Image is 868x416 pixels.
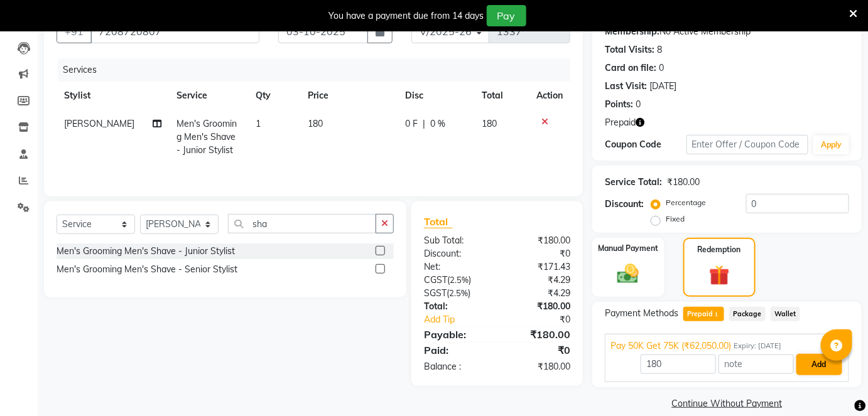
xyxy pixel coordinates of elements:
[497,360,580,373] div: ₹180.00
[415,343,497,358] div: Paid:
[497,274,580,287] div: ₹4.29
[666,197,706,208] label: Percentage
[605,43,654,56] div: Total Visits:
[482,118,497,129] span: 180
[58,58,580,82] div: Services
[415,360,497,373] div: Balance :
[719,355,794,374] input: note
[308,118,323,129] span: 180
[771,307,800,321] span: Wallet
[734,341,781,351] span: Expiry: [DATE]
[423,117,425,131] span: |
[430,117,445,131] span: 0 %
[605,307,678,320] span: Payment Methods
[57,245,235,258] div: Men's Grooming Men's Shave - Junior Stylist
[450,275,469,285] span: 2.5%
[729,307,766,321] span: Package
[497,300,580,313] div: ₹180.00
[605,198,644,211] div: Discount:
[497,260,580,274] div: ₹171.43
[698,244,741,255] label: Redemption
[415,234,497,247] div: Sub Total:
[610,339,731,353] span: Pay 50K Get 75K (₹62,050.00)
[497,247,580,260] div: ₹0
[605,176,662,189] div: Service Total:
[415,287,497,300] div: ( )
[636,98,641,111] div: 0
[57,82,170,110] th: Stylist
[90,19,259,43] input: Search by Name/Mobile/Email/Code
[449,288,468,298] span: 2.5%
[424,274,447,285] span: CGST
[415,313,511,326] a: Add Tip
[405,117,418,131] span: 0 F
[713,311,720,319] span: 1
[497,327,580,342] div: ₹180.00
[415,300,497,313] div: Total:
[667,176,700,189] div: ₹180.00
[605,61,656,75] div: Card on file:
[64,118,134,129] span: [PERSON_NAME]
[398,82,475,110] th: Disc
[497,234,580,247] div: ₹180.00
[605,25,849,38] div: No Active Membership
[813,136,849,154] button: Apply
[511,313,580,326] div: ₹0
[610,262,646,287] img: _cash.svg
[177,118,237,156] span: Men's Grooming Men's Shave - Junior Stylist
[657,43,662,56] div: 8
[424,287,447,299] span: SGST
[248,82,300,110] th: Qty
[703,263,736,289] img: _gift.svg
[487,5,526,26] button: Pay
[424,215,453,228] span: Total
[329,9,484,23] div: You have a payment due from 14 days
[605,116,636,129] span: Prepaid
[415,260,497,274] div: Net:
[666,213,685,225] label: Fixed
[170,82,248,110] th: Service
[474,82,529,110] th: Total
[686,135,809,154] input: Enter Offer / Coupon Code
[497,343,580,358] div: ₹0
[415,247,497,260] div: Discount:
[415,274,497,287] div: ( )
[605,98,633,111] div: Points:
[300,82,397,110] th: Price
[57,19,92,43] button: +91
[683,307,724,321] span: Prepaid
[415,327,497,342] div: Payable:
[796,354,842,375] button: Add
[529,82,570,110] th: Action
[605,80,647,93] div: Last Visit:
[641,355,716,374] input: Amount
[497,287,580,300] div: ₹4.29
[598,243,658,254] label: Manual Payment
[605,138,686,151] div: Coupon Code
[57,263,237,276] div: Men's Grooming Men's Shave - Senior Stylist
[228,214,376,233] input: Search or Scan
[595,397,859,410] a: Continue Without Payment
[659,61,664,75] div: 0
[649,80,676,93] div: [DATE]
[605,25,659,38] div: Membership:
[256,118,261,129] span: 1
